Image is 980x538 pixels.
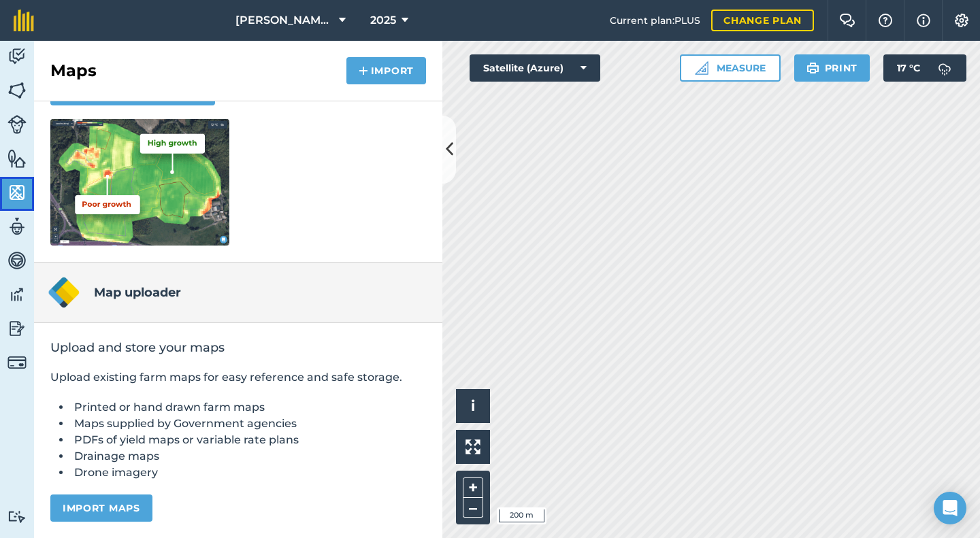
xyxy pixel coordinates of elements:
img: svg+xml;base64,PD94bWwgdmVyc2lvbj0iMS4wIiBlbmNvZGluZz0idXRmLTgiPz4KPCEtLSBHZW5lcmF0b3I6IEFkb2JlIE... [7,216,27,237]
li: Maps supplied by Government agencies [71,416,426,432]
img: A cog icon [953,14,970,27]
img: svg+xml;base64,PD94bWwgdmVyc2lvbj0iMS4wIiBlbmNvZGluZz0idXRmLTgiPz4KPCEtLSBHZW5lcmF0b3I6IEFkb2JlIE... [7,510,27,523]
h2: Upload and store your maps [50,339,426,356]
a: Change plan [711,10,814,31]
button: 17 °C [883,54,966,82]
button: Import maps [50,494,152,522]
img: svg+xml;base64,PHN2ZyB4bWxucz0iaHR0cDovL3d3dy53My5vcmcvMjAwMC9zdmciIHdpZHRoPSIxOSIgaGVpZ2h0PSIyNC... [806,60,819,76]
img: Ruler icon [695,61,708,75]
button: i [456,389,490,423]
img: svg+xml;base64,PHN2ZyB4bWxucz0iaHR0cDovL3d3dy53My5vcmcvMjAwMC9zdmciIHdpZHRoPSI1NiIgaGVpZ2h0PSI2MC... [7,80,27,101]
img: svg+xml;base64,PD94bWwgdmVyc2lvbj0iMS4wIiBlbmNvZGluZz0idXRmLTgiPz4KPCEtLSBHZW5lcmF0b3I6IEFkb2JlIE... [7,284,27,305]
h2: Maps [50,60,97,82]
img: A question mark icon [877,14,894,27]
button: Satellite (Azure) [470,54,600,82]
img: svg+xml;base64,PD94bWwgdmVyc2lvbj0iMS4wIiBlbmNvZGluZz0idXRmLTgiPz4KPCEtLSBHZW5lcmF0b3I6IEFkb2JlIE... [7,46,27,67]
img: svg+xml;base64,PD94bWwgdmVyc2lvbj0iMS4wIiBlbmNvZGluZz0idXRmLTgiPz4KPCEtLSBHZW5lcmF0b3I6IEFkb2JlIE... [931,54,958,82]
span: [PERSON_NAME][GEOGRAPHIC_DATA] [235,12,333,29]
h4: Map uploader [94,283,181,302]
button: Measure [680,54,781,82]
img: Four arrows, one pointing top left, one top right, one bottom right and the last bottom left [465,439,480,454]
li: Printed or hand drawn farm maps [71,399,426,416]
img: svg+xml;base64,PHN2ZyB4bWxucz0iaHR0cDovL3d3dy53My5vcmcvMjAwMC9zdmciIHdpZHRoPSIxNCIgaGVpZ2h0PSIyNC... [359,63,368,79]
span: 2025 [370,12,396,29]
span: Current plan : PLUS [610,13,700,28]
img: svg+xml;base64,PD94bWwgdmVyc2lvbj0iMS4wIiBlbmNvZGluZz0idXRmLTgiPz4KPCEtLSBHZW5lcmF0b3I6IEFkb2JlIE... [7,115,27,134]
span: i [471,397,475,414]
p: Upload existing farm maps for easy reference and safe storage. [50,369,426,386]
div: Open Intercom Messenger [934,492,966,524]
img: svg+xml;base64,PD94bWwgdmVyc2lvbj0iMS4wIiBlbmNvZGluZz0idXRmLTgiPz4KPCEtLSBHZW5lcmF0b3I6IEFkb2JlIE... [7,318,27,339]
li: PDFs of yield maps or variable rate plans [71,432,426,448]
img: svg+xml;base64,PHN2ZyB4bWxucz0iaHR0cDovL3d3dy53My5vcmcvMjAwMC9zdmciIHdpZHRoPSI1NiIgaGVpZ2h0PSI2MC... [7,182,27,203]
img: Two speech bubbles overlapping with the left bubble in the forefront [839,14,855,27]
button: – [463,498,483,518]
img: Map uploader logo [48,276,80,309]
span: 17 ° C [897,54,920,82]
button: + [463,477,483,498]
button: Print [794,54,870,82]
img: svg+xml;base64,PD94bWwgdmVyc2lvbj0iMS4wIiBlbmNvZGluZz0idXRmLTgiPz4KPCEtLSBHZW5lcmF0b3I6IEFkb2JlIE... [7,353,27,372]
img: svg+xml;base64,PHN2ZyB4bWxucz0iaHR0cDovL3d3dy53My5vcmcvMjAwMC9zdmciIHdpZHRoPSIxNyIgaGVpZ2h0PSIxNy... [917,12,930,29]
li: Drone imagery [71,465,426,481]
img: fieldmargin Logo [14,10,34,31]
li: Drainage maps [71,448,426,465]
img: svg+xml;base64,PD94bWwgdmVyc2lvbj0iMS4wIiBlbmNvZGluZz0idXRmLTgiPz4KPCEtLSBHZW5lcmF0b3I6IEFkb2JlIE... [7,250,27,271]
img: svg+xml;base64,PHN2ZyB4bWxucz0iaHR0cDovL3d3dy53My5vcmcvMjAwMC9zdmciIHdpZHRoPSI1NiIgaGVpZ2h0PSI2MC... [7,148,27,169]
button: Import [346,57,426,84]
